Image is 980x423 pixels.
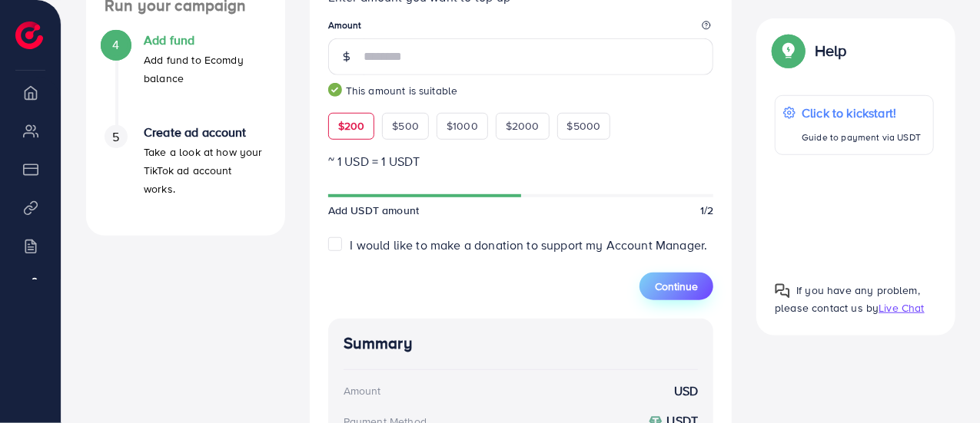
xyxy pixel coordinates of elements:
[506,118,540,134] span: $2000
[915,354,968,411] iframe: Chat
[700,203,713,218] span: 1/2
[879,300,924,316] span: Live Chat
[338,118,365,134] span: $200
[655,279,698,294] span: Continue
[447,118,478,134] span: $1000
[86,125,285,217] li: Create ad account
[144,51,267,88] p: Add fund to Ecomdy balance
[639,273,713,300] button: Continue
[674,382,698,400] strong: USD
[350,236,708,253] span: I would like to make a donation to support my Account Manager.
[775,37,802,64] img: Popup guide
[328,203,419,218] span: Add USDT amount
[112,128,119,146] span: 5
[328,18,714,38] legend: Amount
[815,41,847,60] p: Help
[775,283,920,316] span: If you have any problem, please contact us by
[802,104,921,122] p: Click to kickstart!
[144,143,267,198] p: Take a look at how your TikTok ad account works.
[144,125,267,140] h4: Create ad account
[802,128,921,147] p: Guide to payment via USDT
[328,83,342,97] img: guide
[344,334,699,353] h4: Summary
[15,21,43,49] img: logo
[144,33,267,48] h4: Add fund
[567,118,601,134] span: $5000
[775,283,790,299] img: Popup guide
[344,383,381,398] div: Amount
[392,118,419,134] span: $500
[112,36,119,54] span: 4
[328,83,714,98] small: This amount is suitable
[328,152,714,170] p: ~ 1 USD = 1 USDT
[86,33,285,125] li: Add fund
